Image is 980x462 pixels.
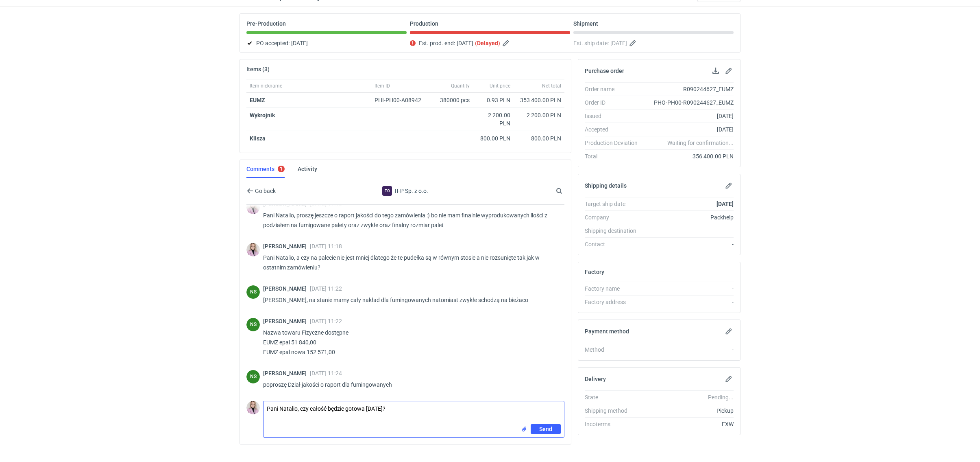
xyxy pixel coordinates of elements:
[585,269,604,275] h2: Factory
[382,186,392,196] figcaption: To
[542,83,561,89] span: Net total
[585,213,644,221] div: Company
[476,96,510,104] div: 0.93 PLN
[263,328,558,357] p: Nazwa towaru Fizyczne dostępne EUMZ epal 51 840,00 EUMZ epal nowa 152 571,00
[629,38,638,48] button: Edit estimated shipping date
[644,125,734,134] div: [DATE]
[517,134,561,142] div: 800.00 PLN
[246,285,260,299] figcaption: NS
[263,380,558,390] p: poproszę Dział jakości o raport dla fumingowanych
[246,318,260,331] div: Natalia Stępak
[263,318,310,324] span: [PERSON_NAME]
[291,38,308,48] span: [DATE]
[724,374,734,384] button: Edit delivery details
[517,96,561,104] div: 353 400.00 PLN
[585,285,644,293] div: Factory name
[644,346,734,354] div: -
[246,38,407,48] div: PO accepted:
[585,346,644,354] div: Method
[644,240,734,248] div: -
[585,139,644,147] div: Production Deviation
[585,68,624,74] h2: Purchase order
[517,111,561,119] div: 2 200.00 PLN
[410,20,438,27] p: Production
[246,243,260,256] img: Klaudia Wiśniewska
[585,200,644,208] div: Target ship date
[280,166,283,172] div: 1
[644,298,734,306] div: -
[644,85,734,93] div: R090244627_EUMZ
[246,201,260,214] img: Klaudia Wiśniewska
[585,112,644,120] div: Issued
[539,426,552,432] span: Send
[263,285,310,292] span: [PERSON_NAME]
[263,370,310,377] span: [PERSON_NAME]
[432,93,473,108] div: 380000 pcs
[573,20,598,27] p: Shipment
[585,152,644,160] div: Total
[246,401,260,414] img: Klaudia Wiśniewska
[477,40,498,46] strong: Delayed
[585,393,644,401] div: State
[382,186,392,196] div: TFP Sp. z o.o.
[724,181,734,190] button: Edit shipping details
[585,240,644,248] div: Contact
[246,160,285,178] a: Comments1
[644,152,734,160] div: 356 400.00 PLN
[644,285,734,293] div: -
[263,295,558,305] p: [PERSON_NAME], na stanie mamy cały nakład dla fumingowanych natomiast zwykłe schodzą na bieżaco
[246,66,270,72] h2: Items (3)
[502,38,512,48] button: Edit estimated production end date
[498,40,500,46] em: )
[724,326,734,336] button: Edit payment method
[250,97,265,103] a: EUMZ
[531,424,561,434] button: Send
[310,370,342,377] span: [DATE] 11:24
[246,370,260,383] figcaption: NS
[554,186,580,196] input: Search
[667,139,734,147] em: Waiting for confirmation...
[716,201,734,207] strong: [DATE]
[263,210,558,230] p: Pani Natalio, proszę jeszcze o raport jakości do tego zamówienia :) bo nie mam finalnie wyproduko...
[375,96,429,104] div: PHI-PH00-A08942
[585,420,644,428] div: Incoterms
[246,318,260,331] figcaption: NS
[339,186,472,196] div: TFP Sp. z o.o.
[724,66,734,76] button: Edit purchase order
[410,38,570,48] div: Est. prod. end:
[585,227,644,235] div: Shipping destination
[644,99,734,107] div: PHO-PH00-R090244627_EUMZ
[585,99,644,107] div: Order ID
[585,407,644,415] div: Shipping method
[310,318,342,324] span: [DATE] 11:22
[253,188,276,194] span: Go back
[246,370,260,383] div: Natalia Stępak
[585,85,644,93] div: Order name
[250,135,266,142] strong: Klisza
[585,125,644,134] div: Accepted
[644,407,734,415] div: Pickup
[246,20,286,27] p: Pre-Production
[264,401,564,424] textarea: Pani Natalio, czy całość będzie gotowa [DATE]?
[451,83,470,89] span: Quantity
[476,134,510,142] div: 800.00 PLN
[644,112,734,120] div: [DATE]
[644,420,734,428] div: EXW
[457,38,473,48] span: [DATE]
[246,186,276,196] button: Go back
[298,160,317,178] a: Activity
[476,111,510,127] div: 2 200.00 PLN
[310,243,342,250] span: [DATE] 11:18
[250,112,275,118] strong: Wykrojnik
[310,285,342,292] span: [DATE] 11:22
[644,227,734,235] div: -
[644,213,734,221] div: Packhelp
[250,83,282,89] span: Item nickname
[375,83,390,89] span: Item ID
[585,328,629,335] h2: Payment method
[246,285,260,299] div: Natalia Stępak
